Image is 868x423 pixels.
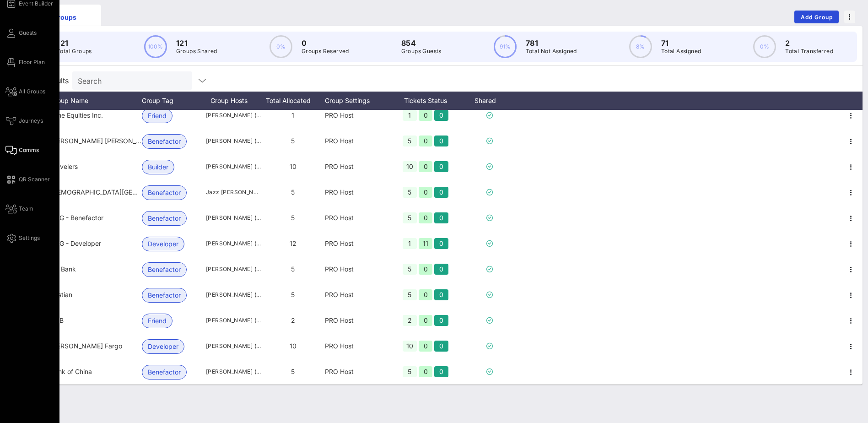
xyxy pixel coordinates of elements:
div: PRO Host [325,231,389,256]
span: Team [19,205,33,213]
div: 0 [434,136,448,146]
p: Total Groups [57,47,92,56]
div: 0 [434,110,448,121]
span: [PERSON_NAME] ([EMAIL_ADDRESS][DOMAIN_NAME]) [206,213,261,222]
span: Travelers [50,163,78,170]
div: Group Settings [325,92,389,110]
div: 0 [419,212,433,223]
div: 5 [403,187,417,198]
div: 0 [419,341,433,352]
span: UAG - Benefactor [50,214,103,222]
a: Guests [5,27,37,38]
p: 0 [302,38,349,49]
span: Friend [148,109,167,123]
span: Developer [148,237,178,251]
span: Trinity Church Wall Street [50,188,187,196]
div: PRO Host [325,154,389,179]
a: Settings [5,233,40,244]
p: 854 [401,38,442,49]
span: All Groups [19,87,45,96]
span: 5 [291,368,295,375]
span: UAG - Developer [50,239,101,247]
div: 0 [434,366,448,377]
span: [PERSON_NAME] ([EMAIL_ADDRESS][DOMAIN_NAME]) [206,162,261,171]
div: 1 [403,110,417,121]
div: PRO Host [325,205,389,231]
span: US Bank [50,265,76,273]
div: 0 [419,187,433,198]
span: 5 [291,137,295,145]
span: 5 [291,214,295,222]
div: 0 [434,341,448,352]
div: 0 [434,187,448,198]
div: 0 [434,289,448,300]
span: Wells Fargo [50,342,122,350]
div: 10 [403,161,417,172]
div: Groups [35,12,94,22]
span: 10 [290,163,297,170]
div: PRO Host [325,359,389,385]
div: 0 [434,264,448,275]
div: PRO Host [325,282,389,308]
span: Guests [19,29,37,37]
p: Total Transferred [785,47,833,56]
span: Time Equities Inc. [50,111,103,119]
span: Add Group [800,14,833,21]
span: 10 [290,342,297,350]
div: 0 [434,315,448,326]
span: Floor Plan [19,58,45,66]
div: PRO Host [325,256,389,282]
div: 1 [403,238,417,249]
a: Comms [5,145,39,156]
div: Total Allocated [261,92,325,110]
p: 121 [176,38,217,49]
span: 12 [290,239,297,247]
div: 5 [403,264,417,275]
span: Benefactor [148,135,181,148]
div: 10 [403,341,417,352]
span: Bank of China [50,368,92,375]
a: QR Scanner [5,174,50,185]
span: [PERSON_NAME] ([EMAIL_ADDRESS][DOMAIN_NAME]) [206,316,261,325]
span: Tishman Speyer [50,137,157,145]
span: Developer [148,340,178,353]
p: 71 [661,38,701,49]
p: Groups Guests [401,47,442,56]
span: Vestian [50,291,72,298]
span: Settings [19,234,40,242]
p: Groups Reserved [302,47,349,56]
a: All Groups [5,86,45,97]
div: 5 [403,289,417,300]
span: 5 [291,188,295,196]
span: Benefactor [148,288,181,302]
div: 0 [419,161,433,172]
span: [PERSON_NAME] ([EMAIL_ADDRESS][DOMAIN_NAME]) [206,136,261,146]
span: Journeys [19,117,43,125]
span: Builder [148,160,168,174]
p: Groups Shared [176,47,217,56]
span: [PERSON_NAME] ([PERSON_NAME][EMAIL_ADDRESS][DOMAIN_NAME]) [206,290,261,299]
p: 121 [57,38,92,49]
div: 0 [419,366,433,377]
div: 0 [419,136,433,146]
div: 0 [434,212,448,223]
span: [PERSON_NAME] ([PERSON_NAME][EMAIL_ADDRESS][PERSON_NAME][DOMAIN_NAME] ) [206,265,261,274]
a: Floor Plan [5,57,45,68]
div: Group Tag [142,92,206,110]
div: PRO Host [325,308,389,333]
span: 5 [291,265,295,273]
span: Benefactor [148,365,181,379]
div: 0 [419,264,433,275]
span: Friend [148,314,167,328]
div: 5 [403,212,417,223]
p: 2 [785,38,833,49]
a: Team [5,203,33,214]
span: 2 [291,316,295,324]
div: 0 [419,315,433,326]
p: Total Assigned [661,47,701,56]
div: PRO Host [325,333,389,359]
div: 5 [403,136,417,146]
span: Benefactor [148,263,181,277]
button: Add Group [794,11,839,23]
span: 1 [291,111,294,119]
